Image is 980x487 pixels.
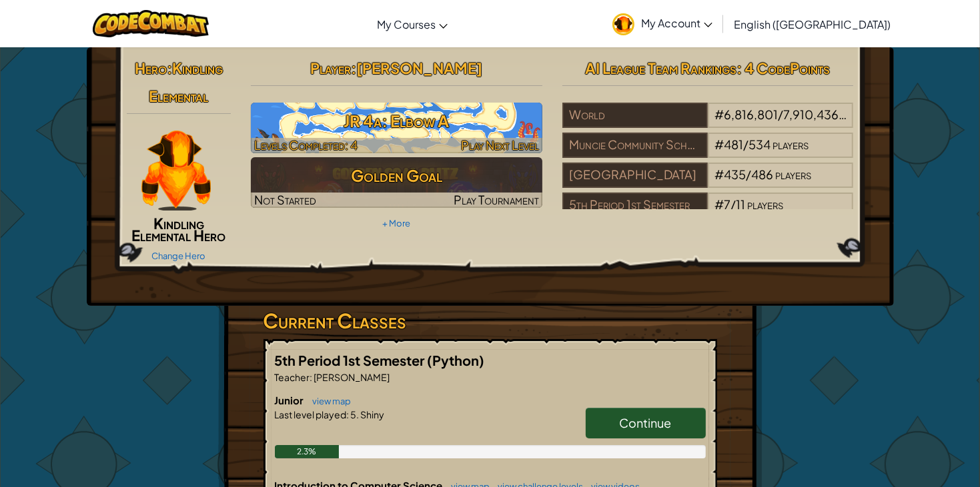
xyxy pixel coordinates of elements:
span: 486 [751,167,773,182]
img: avatar [612,13,634,35]
span: Last level played [275,408,347,420]
span: players [773,137,809,152]
span: My Courses [377,17,436,31]
span: 534 [749,137,771,152]
span: / [730,197,736,212]
img: CodeCombat logo [93,10,209,37]
a: 5th Period 1st Semester#7/11players [562,205,854,221]
span: 435 [724,167,746,182]
span: # [714,107,724,122]
a: World#6,816,801/7,910,436players [562,115,854,131]
div: Muncie Community Schools [562,133,708,158]
span: Junior [275,394,306,406]
span: Shiny [360,408,385,420]
img: JR 4a: Elbow A [251,103,542,153]
span: Levels Completed: 4 [254,137,358,153]
span: : [351,59,356,77]
span: # [714,197,724,212]
span: 5th Period 1st Semester [275,352,428,368]
span: (Python) [428,352,485,368]
span: [PERSON_NAME] [313,371,390,383]
div: 5th Period 1st Semester [562,193,708,218]
span: Kindling Elemental [149,59,223,105]
span: : [347,408,350,420]
span: / [778,107,783,122]
span: players [747,197,783,212]
span: Continue [620,415,672,430]
span: / [746,167,751,182]
span: / [743,137,749,152]
a: + More [382,218,410,229]
span: 6,816,801 [724,107,778,122]
a: Golden GoalNot StartedPlay Tournament [251,157,542,208]
a: view map [306,396,352,406]
span: English ([GEOGRAPHIC_DATA]) [734,17,891,31]
span: : [167,59,172,77]
span: players [775,167,811,182]
span: [PERSON_NAME] [356,59,482,77]
span: 5. [350,408,360,420]
span: AI League Team Rankings [586,59,737,77]
h3: Golden Goal [251,161,542,191]
div: 2.3% [275,445,340,458]
span: My Account [641,16,712,30]
span: 7 [724,197,730,212]
span: Hero [135,59,167,77]
img: Golden Goal [251,157,542,208]
span: # [714,167,724,182]
span: : 4 CodePoints [737,59,831,77]
div: World [562,103,708,128]
a: Change Hero [151,250,205,261]
div: [GEOGRAPHIC_DATA] [562,163,708,188]
a: English ([GEOGRAPHIC_DATA]) [727,6,897,42]
span: 7,910,436 [783,107,847,122]
span: Player [310,59,351,77]
a: Play Next Level [251,103,542,153]
a: [GEOGRAPHIC_DATA]#435/486players [562,175,854,191]
a: Muncie Community Schools#481/534players [562,145,854,161]
span: Not Started [254,192,316,207]
span: Teacher [275,371,310,383]
span: Play Tournament [454,192,539,207]
a: My Courses [370,6,454,42]
a: My Account [606,3,719,45]
h3: JR 4a: Elbow A [251,106,542,136]
h3: Current Classes [264,306,717,336]
span: 11 [736,197,745,212]
span: # [714,137,724,152]
span: Kindling Elemental Hero [131,214,225,244]
span: 481 [724,137,743,152]
span: Play Next Level [461,137,539,153]
img: KindlingElementalPaperDoll.png [141,131,211,211]
span: : [310,371,313,383]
